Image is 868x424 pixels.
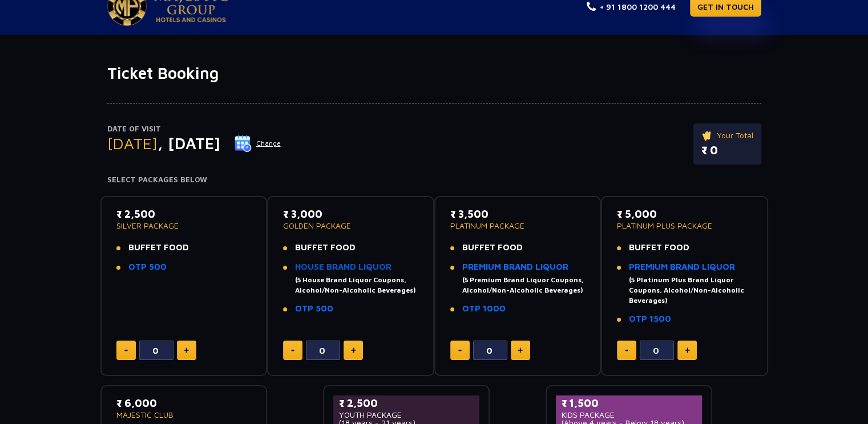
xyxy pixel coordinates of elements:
[291,350,294,351] img: minus
[458,350,462,351] img: minus
[283,222,418,230] p: GOLDEN PACKAGE
[128,242,189,252] span: BUFFET FOOD
[701,129,753,142] p: Your Total
[283,206,418,222] p: ₹ 3,000
[617,206,752,222] p: ₹ 5,000
[629,314,671,323] a: OTP 1500
[158,134,220,153] span: , [DATE]
[128,262,167,271] a: OTP 500
[629,275,752,306] div: (5 Platinum Plus Brand Liquor Coupons, Alcohol/Non-Alcoholic Beverages)
[339,411,474,419] p: YOUTH PACKAGE
[462,262,568,271] a: PREMIUM BRAND LIQUOR
[295,275,418,295] div: (5 House Brand Liquor Coupons, Alcohol/Non-Alcoholic Beverages)
[462,303,506,313] a: OTP 1000
[234,134,281,153] button: Change
[587,1,676,13] a: + 91 1800 1200 444
[562,411,697,419] p: KIDS PACKAGE
[351,347,356,353] img: plus
[107,63,761,83] h1: Ticket Booking
[462,275,586,295] div: (5 Premium Brand Liquor Coupons, Alcohol/Non-Alcoholic Beverages)
[116,206,252,222] p: ₹ 2,500
[107,175,761,185] h4: Select Packages Below
[450,222,586,230] p: PLATINUM PACKAGE
[629,242,689,252] span: BUFFET FOOD
[617,222,752,230] p: PLATINUM PLUS PACKAGE
[295,242,356,252] span: BUFFET FOOD
[629,262,735,271] a: PREMIUM BRAND LIQUOR
[701,142,753,159] p: ₹ 0
[295,303,333,313] a: OTP 500
[124,350,128,351] img: minus
[518,347,523,353] img: plus
[562,395,697,411] p: ₹ 1,500
[295,262,391,271] a: HOUSE BRAND LIQUOR
[107,134,158,153] span: [DATE]
[339,395,474,411] p: ₹ 2,500
[116,411,252,419] p: MAJESTIC CLUB
[701,129,713,142] img: ticket
[116,222,252,230] p: SILVER PACKAGE
[184,347,189,353] img: plus
[116,395,252,411] p: ₹ 6,000
[450,206,586,222] p: ₹ 3,500
[625,350,628,351] img: minus
[685,347,690,353] img: plus
[462,242,523,252] span: BUFFET FOOD
[107,123,281,135] p: Date of Visit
